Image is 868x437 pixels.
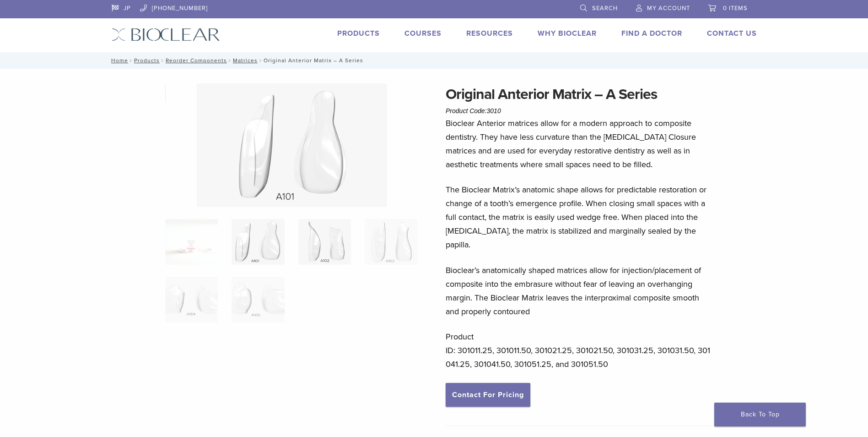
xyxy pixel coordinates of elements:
a: Matrices [233,57,258,64]
img: Original Anterior Matrix - A Series - Image 2 [232,219,284,265]
img: Bioclear [112,28,220,41]
img: Original Anterior Matrix - A Series - Image 4 [365,219,417,265]
span: 3010 [487,107,501,115]
span: / [160,58,166,63]
img: Original Anterior Matrix - A Series - Image 2 [197,83,387,207]
nav: Original Anterior Matrix – A Series [105,52,764,69]
a: Products [134,57,160,64]
span: / [258,58,264,63]
a: Resources [466,29,513,38]
h1: Original Anterior Matrix – A Series [446,83,715,105]
a: Courses [404,29,442,38]
a: Contact For Pricing [446,383,530,407]
a: Products [337,29,380,38]
img: Original Anterior Matrix - A Series - Image 6 [232,277,284,322]
img: Anterior-Original-A-Series-Matrices-324x324.jpg [165,219,218,265]
span: Search [592,5,618,12]
p: The Bioclear Matrix’s anatomic shape allows for predictable restoration or change of a tooth’s em... [446,183,715,251]
span: My Account [647,5,690,12]
p: Bioclear’s anatomically shaped matrices allow for injection/placement of composite into the embra... [446,263,715,318]
img: Original Anterior Matrix - A Series - Image 3 [298,219,351,265]
a: Contact Us [707,29,757,38]
span: / [128,58,134,63]
span: / [227,58,233,63]
a: Find A Doctor [621,29,682,38]
img: Original Anterior Matrix - A Series - Image 5 [165,277,218,322]
a: Reorder Components [166,57,227,64]
a: Why Bioclear [538,29,597,38]
a: Back To Top [714,403,806,426]
span: 0 items [723,5,748,12]
p: Product ID: 301011.25, 301011.50, 301021.25, 301021.50, 301031.25, 301031.50, 301041.25, 301041.5... [446,330,715,371]
span: Product Code: [446,107,501,115]
p: Bioclear Anterior matrices allow for a modern approach to composite dentistry. They have less cur... [446,116,715,171]
a: Home [108,57,128,64]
